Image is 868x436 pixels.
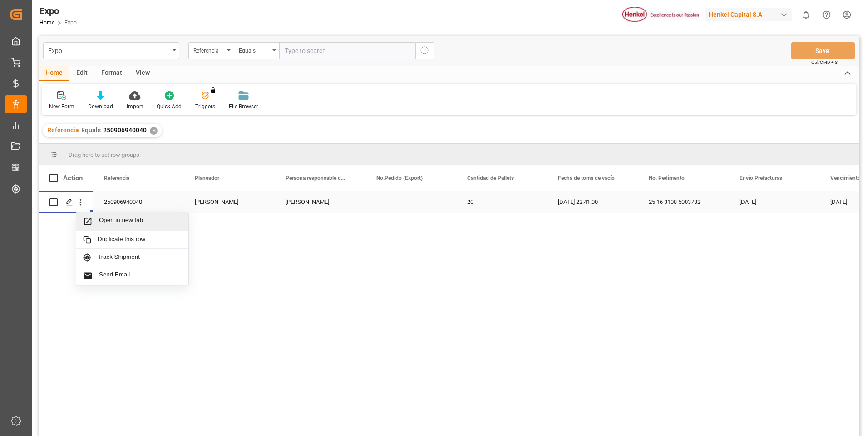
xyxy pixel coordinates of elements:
[157,102,182,111] div: Quick Add
[69,66,94,81] div: Edit
[811,59,838,66] span: Ctrl/CMD + S
[81,126,101,134] span: Equals
[39,66,69,81] div: Home
[547,191,638,213] div: [DATE] 22:41:00
[69,151,139,158] span: Drag here to set row groups
[188,42,234,59] button: open menu
[93,191,184,213] div: 250906940040
[127,102,143,111] div: Import
[740,175,782,181] span: Envío Prefacturas
[456,191,547,213] div: 20
[39,4,77,18] div: Expo
[39,19,54,26] a: Home
[286,175,346,181] span: Persona responsable de seguimiento
[129,66,157,81] div: View
[88,102,113,111] div: Download
[279,42,415,59] input: Type to search
[275,191,365,213] div: [PERSON_NAME]
[467,175,514,181] span: Cantidad de Pallets
[239,44,270,55] div: Equals
[47,126,79,134] span: Referencia
[63,174,83,182] div: Action
[705,6,796,23] button: Henkel Capital S.A
[649,175,685,181] span: No. Pedimento
[791,42,855,59] button: Save
[229,102,258,111] div: File Browser
[193,44,224,55] div: Referencia
[150,127,158,135] div: ✕
[622,7,699,23] img: Henkel%20logo.jpg_1689854090.jpg
[376,175,423,181] span: No.Pedido (Export)
[48,44,169,56] div: Expo
[49,102,74,111] div: New Form
[729,191,819,213] div: [DATE]
[195,175,219,181] span: Planeador
[415,42,434,59] button: search button
[39,191,93,213] div: Press SPACE to select this row.
[184,191,275,213] div: [PERSON_NAME]
[43,42,179,59] button: open menu
[796,5,816,25] button: show 0 new notifications
[104,175,129,181] span: Referencia
[558,175,615,181] span: Fecha de toma de vacío
[103,126,147,134] span: 250906940040
[638,191,729,213] div: 25 16 3108 5003732
[816,5,837,25] button: Help Center
[94,66,129,81] div: Format
[830,175,861,181] span: Vencimiento
[705,8,792,21] div: Henkel Capital S.A
[234,42,279,59] button: open menu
